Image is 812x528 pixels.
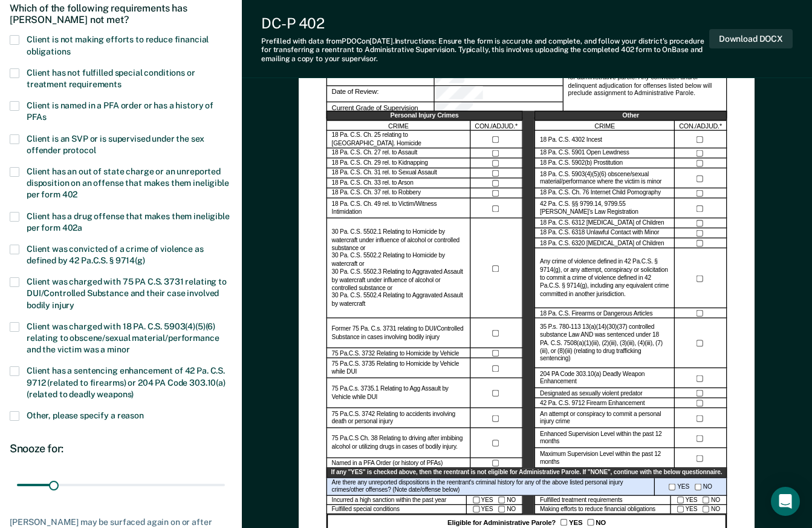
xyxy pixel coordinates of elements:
[540,450,669,466] label: Maximum Supervision Level within the past 12 months
[671,495,727,505] div: YES NO
[326,469,727,478] div: If any "YES" is checked above, then the reentrant is not eligible for Administrative Parole. If "...
[10,442,232,455] div: Snooze for:
[540,229,659,237] label: 18 Pa. C.S. 6318 Unlawful Contact with Minor
[675,121,727,131] div: CON./ADJUD.*
[27,277,227,309] span: Client was charged with 75 PA C.S. 3731 relating to DUI/Controlled Substance and their case invol...
[332,200,466,216] label: 18 Pa. C.S. Ch. 49 rel. to Victim/Witness Intimidation
[535,111,727,121] div: Other
[332,460,443,467] label: Named in a PFA Order (or history of PFAs)
[332,159,428,167] label: 18 Pa. C.S. Ch. 29 rel. to Kidnapping
[540,309,652,317] label: 18 Pa. C.S. Firearms or Dangerous Articles
[326,495,467,505] div: Incurred a high sanction within the past year
[471,121,523,131] div: CON./ADJUD.*
[540,171,669,186] label: 18 Pa. C.S. 5903(4)(5)(6) obscene/sexual material/performance where the victim is minor
[540,400,645,408] label: 42 Pa. C.S. 9712 Firearm Enhancement
[332,325,466,341] label: Former 75 Pa. C.s. 3731 relating to DUI/Controlled Substance in cases involving bodily injury
[332,435,466,451] label: 75 Pa.C.S Ch. 38 Relating to driving after imbibing alcohol or utilizing drugs in cases of bodily...
[535,495,671,505] div: Fulfilled treatment requirements
[540,219,664,227] label: 18 Pa. C.S. 6312 [MEDICAL_DATA] of Children
[332,190,421,197] label: 18 Pa. C.S. Ch. 37 rel. to Robbery
[27,35,209,56] span: Client is not making efforts to reduce financial obligations
[332,179,414,187] label: 18 Pa. C.S. Ch. 33 rel. to Arson
[655,478,727,495] div: YES NO
[540,259,669,299] label: Any crime of violence defined in 42 Pa.C.S. § 9714(g), or any attempt, conspiracy or solicitation...
[540,200,669,216] label: 42 Pa. C.S. §§ 9799.14, 9799.55 [PERSON_NAME]’s Law Registration
[332,132,466,148] label: 18 Pa. C.S. Ch. 25 relating to [GEOGRAPHIC_DATA]. Homicide
[540,323,669,363] label: 35 P.s. 780-113 13(a)(14)(30)(37) controlled substance Law AND was sentenced under 18 PA. C.S. 75...
[27,68,195,89] span: Client has not fulfilled special conditions or treatment requirements
[435,102,563,119] div: Current Grade of Supervision
[540,411,669,426] label: An attempt or conspiracy to commit a personal injury crime
[27,134,204,155] span: Client is an SVP or is supervised under the sex offender protocol
[709,29,793,49] button: Download DOCX
[563,53,727,119] div: Instructions: Review current offenses and criminal history for crimes which would disqualify the ...
[540,159,623,167] label: 18 Pa. C.S. 5902(b) Prostitution
[540,239,664,247] label: 18 Pa. C.S. 6320 [MEDICAL_DATA] of Children
[771,487,800,516] div: Open Intercom Messenger
[332,349,460,357] label: 75 Pa.C.S. 3732 Relating to Homicide by Vehicle
[27,101,213,122] span: Client is named in a PFA order or has a history of PFAs
[535,121,675,131] div: CRIME
[326,505,467,515] div: Fulfilled special conditions
[435,86,563,102] div: Date of Review:
[27,322,219,354] span: Client was charged with 18 PA. C.S. 5903(4)(5)(6) relating to obscene/sexual material/performance...
[27,167,229,199] span: Client has an out of state charge or an unreported disposition on an offense that makes them inel...
[332,170,437,177] label: 18 Pa. C.S. Ch. 31 rel. to Sexual Assault
[27,211,230,233] span: Client has a drug offense that makes them ineligible per form 402a
[332,228,466,308] label: 30 Pa. C.S. 5502.1 Relating to Homicide by watercraft under influence of alcohol or controlled su...
[332,386,466,401] label: 75 Pa.C.s. 3735.1 Relating to Agg Assault by Vehicle while DUI
[535,505,671,515] div: Making efforts to reduce financial obligations
[326,478,655,495] div: Are there any unreported dispositions in the reentrant's criminal history for any of the above li...
[540,371,669,386] label: 204 PA Code 303.10(a) Deadly Weapon Enhancement
[540,389,642,397] label: Designated as sexually violent predator
[540,190,661,197] label: 18 Pa. C.S. Ch. 76 Internet Child Pornography
[540,136,602,144] label: 18 Pa. C.S. 4302 Incest
[27,244,204,265] span: Client was convicted of a crime of violence as defined by 42 Pa.C.S. § 9714(g)
[540,431,669,446] label: Enhanced Supervision Level within the past 12 months
[540,150,629,157] label: 18 Pa. C.S. 5901 Open Lewdness
[326,121,471,131] div: CRIME
[671,505,727,515] div: YES NO
[27,411,144,420] span: Other, please specify a reason
[261,15,709,32] div: DC-P 402
[326,111,523,121] div: Personal Injury Crimes
[326,102,435,119] div: Current Grade of Supervision
[332,411,466,426] label: 75 Pa.C.S. 3742 Relating to accidents involving death or personal injury
[467,495,523,505] div: YES NO
[332,150,418,157] label: 18 Pa. C.S. Ch. 27 rel. to Assault
[467,505,523,515] div: YES NO
[332,360,466,376] label: 75 Pa.C.S. 3735 Relating to Homicide by Vehicle while DUI
[326,86,435,102] div: Date of Review:
[27,366,226,398] span: Client has a sentencing enhancement of 42 Pa. C.S. 9712 (related to firearms) or 204 PA Code 303....
[261,37,709,63] div: Prefilled with data from PDOC on [DATE] . Instructions: Ensure the form is accurate and complete,...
